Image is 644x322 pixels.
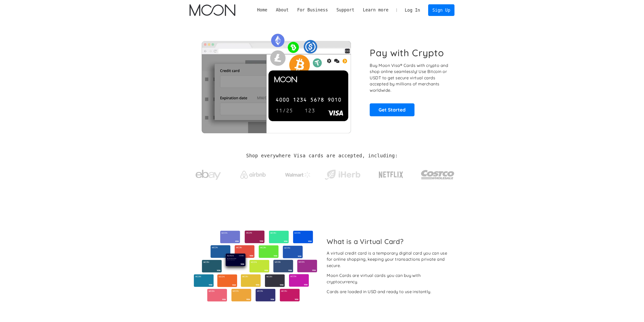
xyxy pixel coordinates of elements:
[401,5,424,16] a: Log In
[327,289,431,295] div: Cards are loaded in USD and ready to use instantly.
[190,4,235,16] img: Moon Logo
[336,7,354,13] div: Support
[428,4,454,16] a: Sign Up
[276,7,289,13] div: About
[246,153,398,159] h2: Shop everywhere Visa cards are accepted, including:
[378,168,404,181] img: Netflix
[370,62,449,93] p: Buy Moon Visa® Cards with crypto and shop online seamlessly! Use Bitcoin or USDT to get secure vi...
[234,166,272,181] a: Airbnb
[368,163,414,184] a: Netflix
[421,165,455,184] img: Costco
[363,7,388,13] div: Learn more
[421,160,455,187] a: Costco
[293,7,332,13] div: For Business
[297,7,328,13] div: For Business
[370,103,414,116] a: Get Started
[190,4,235,16] a: home
[332,7,359,13] div: Support
[370,47,444,59] h1: Pay with Crypto
[324,168,361,181] img: iHerb
[190,30,363,133] img: Moon Cards let you spend your crypto anywhere Visa is accepted.
[324,163,361,184] a: iHerb
[190,162,227,185] a: ebay
[272,7,293,13] div: About
[285,172,310,178] img: Walmart
[327,250,450,269] div: A virtual credit card is a temporary digital card you can use for online shopping, keeping your t...
[193,231,318,301] img: Virtual cards from Moon
[359,7,393,13] div: Learn more
[253,7,272,13] a: Home
[240,171,266,179] img: Airbnb
[279,167,317,180] a: Walmart
[327,237,450,245] h2: What is a Virtual Card?
[327,272,450,285] div: Moon Cards are virtual cards you can buy with cryptocurrency.
[196,167,221,183] img: ebay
